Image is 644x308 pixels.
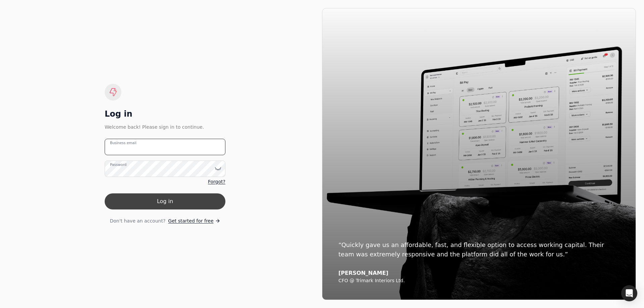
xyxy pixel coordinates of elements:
[110,218,165,225] span: Don't have an account?
[110,140,137,145] label: Business email
[110,162,126,167] label: Password
[105,193,225,209] button: Log in
[105,109,225,119] div: Log in
[338,270,620,276] div: [PERSON_NAME]
[105,123,225,131] div: Welcome back! Please sign in to continue.
[338,278,620,284] div: CFO @ Trimark Interiors Ltd.
[208,178,225,185] a: Forgot?
[168,218,213,225] span: Get started for free
[621,285,637,301] div: Open Intercom Messenger
[168,218,220,225] a: Get started for free
[338,240,620,259] div: “Quickly gave us an affordable, fast, and flexible option to access working capital. Their team w...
